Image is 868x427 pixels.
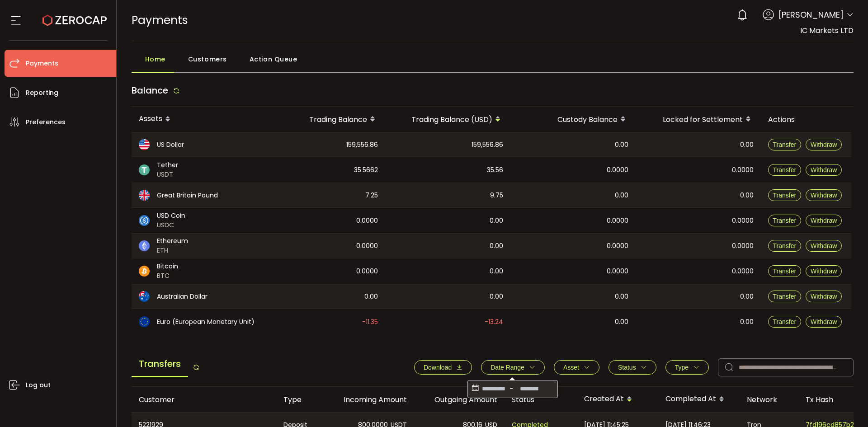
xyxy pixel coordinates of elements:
span: - [507,382,516,396]
span: Action Queue [250,50,297,68]
span: Transfer [773,141,797,148]
span: Withdraw [811,318,837,325]
span: 0.00 [740,291,754,302]
span: Tether [157,160,178,170]
button: Withdraw [806,164,842,176]
span: Log out [26,379,51,392]
span: 0.0000 [607,241,628,251]
span: Balance [132,84,168,97]
div: Outgoing Amount [414,394,505,405]
div: Created At [577,392,658,407]
div: Incoming Amount [324,394,414,405]
iframe: Chat Widget [763,329,868,427]
span: 0.0000 [356,216,378,226]
span: Status [618,364,636,371]
button: Status [609,360,656,375]
span: USDT [157,170,178,179]
div: Locked for Settlement [636,112,761,127]
span: 0.0000 [607,216,628,226]
span: Ethereum [157,236,188,246]
span: 0.0000 [732,241,754,251]
button: Date Range [481,360,545,375]
span: Date Range [491,364,524,371]
span: Asset [563,364,579,371]
button: Withdraw [806,265,842,277]
button: Withdraw [806,215,842,226]
span: Customers [188,50,227,68]
span: Withdraw [811,217,837,224]
button: Transfer [768,164,802,176]
span: 159,556.86 [472,140,503,150]
span: USD Coin [157,211,185,221]
span: 0.00 [490,241,503,251]
button: Asset [554,360,599,375]
span: Home [145,50,165,68]
img: aud_portfolio.svg [139,291,150,302]
span: 35.5662 [354,165,378,175]
span: Australian Dollar [157,292,208,301]
img: gbp_portfolio.svg [139,190,150,201]
span: US Dollar [157,140,184,150]
span: Withdraw [811,166,837,174]
span: USDC [157,221,185,230]
span: Transfer [773,293,797,300]
span: Great Britain Pound [157,191,218,200]
span: Transfer [773,217,797,224]
span: Transfer [773,242,797,249]
span: ETH [157,246,188,255]
span: 0.00 [740,140,754,150]
button: Transfer [768,240,802,252]
span: 0.0000 [732,165,754,175]
span: 0.00 [740,317,754,327]
span: 0.00 [490,216,503,226]
span: Reporting [26,86,58,99]
span: 7.25 [365,190,378,201]
span: 0.00 [364,291,378,302]
span: 0.00 [615,317,628,327]
button: Transfer [768,316,802,328]
div: Type [276,394,324,405]
button: Transfer [768,265,802,277]
div: Customer [132,394,276,405]
span: 0.00 [615,140,628,150]
span: Withdraw [811,293,837,300]
span: 0.0000 [356,241,378,251]
span: Withdraw [811,242,837,249]
span: Bitcoin [157,262,178,271]
button: Withdraw [806,316,842,328]
button: Transfer [768,139,802,150]
button: Withdraw [806,189,842,201]
span: 0.0000 [356,266,378,277]
img: usdt_portfolio.svg [139,164,150,175]
div: Assets [132,112,272,127]
span: 159,556.86 [346,140,378,150]
img: usd_portfolio.svg [139,139,150,150]
div: Custody Balance [510,112,636,127]
span: Euro (European Monetary Unit) [157,317,255,327]
button: Download [414,360,472,375]
div: Network [740,394,798,405]
div: Trading Balance (USD) [385,112,510,127]
span: Transfer [773,267,797,275]
span: 0.00 [490,266,503,277]
button: Type [665,360,709,375]
span: -11.35 [362,317,378,327]
button: Transfer [768,291,802,302]
button: Withdraw [806,139,842,150]
span: Preferences [26,116,66,129]
span: 0.0000 [607,165,628,175]
span: Payments [132,12,188,28]
span: 0.00 [490,291,503,302]
button: Withdraw [806,240,842,252]
img: eur_portfolio.svg [139,316,150,327]
div: Trading Balance [272,112,385,127]
span: 35.56 [487,165,503,175]
span: 0.0000 [732,216,754,226]
span: Withdraw [811,267,837,275]
button: Transfer [768,189,802,201]
span: 0.0000 [732,266,754,277]
span: Download [424,364,452,371]
span: 0.0000 [607,266,628,277]
span: 0.00 [615,190,628,201]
